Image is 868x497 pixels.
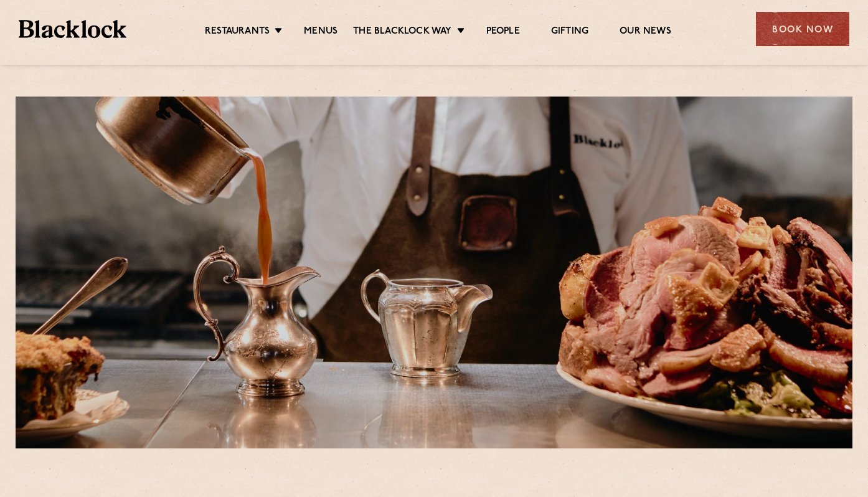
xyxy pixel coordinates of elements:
[551,26,588,39] a: Gifting
[19,20,126,38] img: BL_Textured_Logo-footer-cropped.svg
[353,26,451,39] a: The Blacklock Way
[486,26,520,39] a: People
[205,26,270,39] a: Restaurants
[620,26,671,39] a: Our News
[756,12,849,46] div: Book Now
[304,26,337,39] a: Menus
